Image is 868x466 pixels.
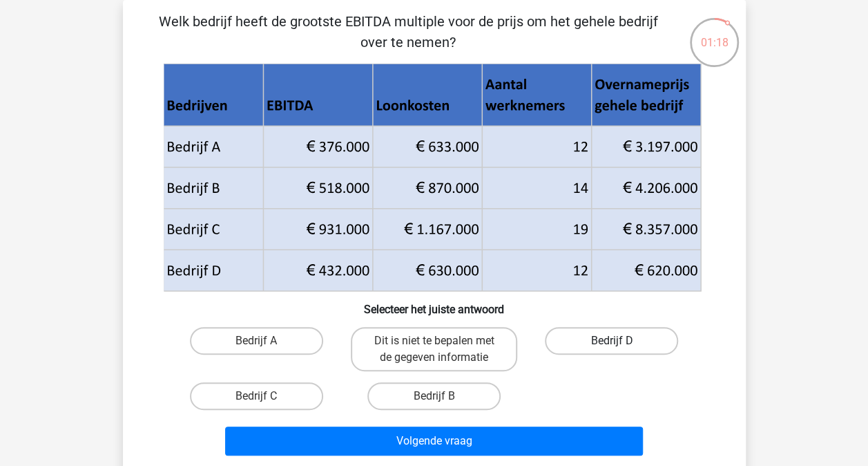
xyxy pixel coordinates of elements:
[145,11,672,53] p: Welk bedrijf heeft de grootste EBITDA multiple voor de prijs om het gehele bedrijf over te nemen?
[688,17,740,51] div: 01:18
[225,427,643,456] button: Volgende vraag
[351,327,517,371] label: Dit is niet te bepalen met de gegeven informatie
[545,327,678,355] label: Bedrijf D
[190,327,323,355] label: Bedrijf A
[190,382,323,410] label: Bedrijf C
[367,382,501,410] label: Bedrijf B
[145,292,724,316] h6: Selecteer het juiste antwoord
